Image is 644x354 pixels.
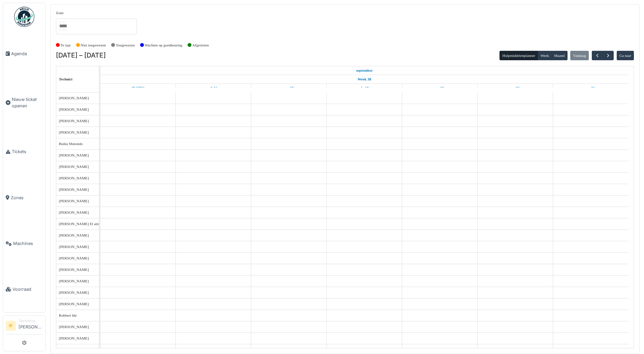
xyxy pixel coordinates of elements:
[19,318,43,323] div: Technicus
[59,21,67,31] input: Alles
[59,119,89,123] span: [PERSON_NAME]
[283,84,295,92] a: 17 september 2025
[434,84,446,92] a: 19 september 2025
[56,10,64,16] label: Zone
[130,84,146,92] a: 15 september 2025
[6,318,43,334] a: IK Technicus[PERSON_NAME]
[356,75,373,83] a: Week 38
[592,51,603,61] button: Vorige
[538,51,552,60] button: Week
[11,194,43,201] span: Zones
[358,84,371,92] a: 18 september 2025
[12,286,43,292] span: Voorraad
[59,187,89,191] span: [PERSON_NAME]
[80,42,106,48] label: Niet toegewezen
[59,165,89,169] span: [PERSON_NAME]
[59,268,89,272] span: [PERSON_NAME]
[570,51,589,60] button: Vandaag
[510,84,521,92] a: 20 september 2025
[3,129,45,175] a: Tickets
[59,256,89,260] span: [PERSON_NAME]
[59,245,89,249] span: [PERSON_NAME]
[3,76,45,129] a: Nieuw ticket openen
[59,302,89,306] span: [PERSON_NAME]
[56,51,106,60] h2: [DATE] – [DATE]
[59,153,89,157] span: [PERSON_NAME]
[59,336,89,340] span: [PERSON_NAME]
[354,66,375,75] a: 15 september 2025
[59,176,89,180] span: [PERSON_NAME]
[59,130,89,134] span: [PERSON_NAME]
[59,199,89,203] span: [PERSON_NAME]
[59,233,89,237] span: [PERSON_NAME]
[59,107,89,111] span: [PERSON_NAME]
[59,210,89,214] span: [PERSON_NAME]
[3,31,45,76] a: Agenda
[59,142,83,146] span: Buiku Matondo
[6,321,16,331] li: IK
[12,96,43,109] span: Nieuw ticket openen
[11,50,43,57] span: Agenda
[61,42,71,48] label: Te laat
[551,51,568,60] button: Maand
[14,7,34,27] img: Badge_color-CXgf-gQk.svg
[59,348,83,352] span: Weekend Ploeg
[59,77,72,81] span: Technici
[59,96,89,100] span: [PERSON_NAME]
[12,148,43,155] span: Tickets
[59,290,89,294] span: [PERSON_NAME]
[3,267,45,312] a: Voorraad
[3,175,45,220] a: Zones
[19,318,43,333] li: [PERSON_NAME]
[116,42,135,48] label: Toegewezen
[59,313,77,317] span: Robbert Ide
[500,51,538,60] button: Hulpmiddelenplanner
[59,325,89,329] span: [PERSON_NAME]
[617,51,634,60] button: Ga naar
[59,279,89,283] span: [PERSON_NAME]
[603,51,614,61] button: Volgende
[59,222,102,226] span: [PERSON_NAME] El atimi
[585,84,597,92] a: 21 september 2025
[13,240,43,247] span: Machines
[145,42,183,48] label: Wachten op goedkeuring
[3,221,45,267] a: Machines
[192,42,209,48] label: Afgesloten
[208,84,219,92] a: 16 september 2025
